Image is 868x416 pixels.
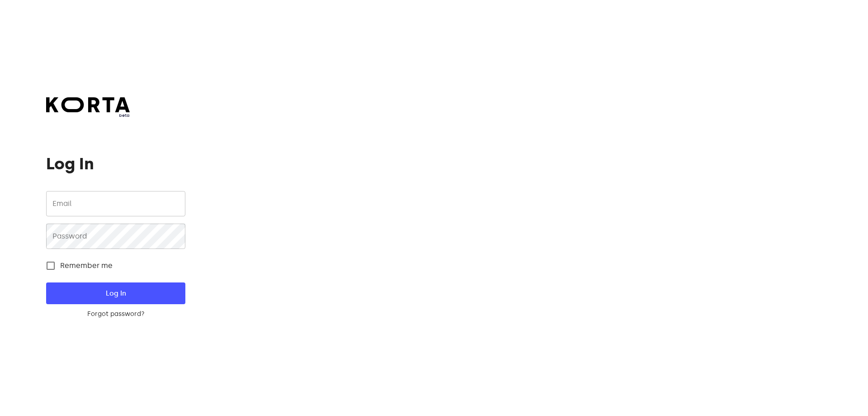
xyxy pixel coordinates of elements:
[46,155,185,173] h1: Log In
[46,97,130,112] img: Korta
[46,310,185,319] a: Forgot password?
[46,282,185,304] button: Log In
[46,97,130,119] a: beta
[60,260,113,271] span: Remember me
[61,287,170,299] span: Log In
[46,112,130,119] span: beta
